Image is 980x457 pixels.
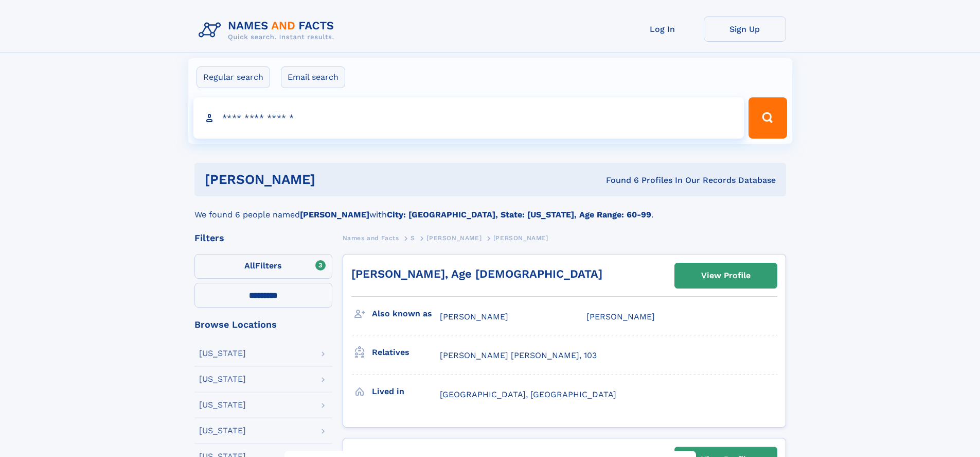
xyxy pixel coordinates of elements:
a: S [411,231,415,244]
span: [PERSON_NAME] [493,234,548,242]
span: All [244,261,255,270]
h1: [PERSON_NAME] [205,173,461,186]
h3: Also known as [372,305,440,323]
h3: Lived in [372,383,440,400]
div: [US_STATE] [199,349,246,358]
div: Browse Locations [194,320,332,329]
div: [US_STATE] [199,375,246,383]
span: [PERSON_NAME] [440,312,508,321]
button: Search Button [749,97,787,139]
label: Filters [194,254,332,279]
input: search input [193,97,744,139]
div: [US_STATE] [199,401,246,409]
a: Log In [621,16,704,42]
a: [PERSON_NAME], Age [DEMOGRAPHIC_DATA] [351,267,602,280]
div: View Profile [701,264,751,287]
div: We found 6 people named with . [194,196,786,221]
span: [PERSON_NAME] [426,234,482,242]
label: Regular search [197,66,270,88]
a: View Profile [675,263,777,288]
b: City: [GEOGRAPHIC_DATA], State: [US_STATE], Age Range: 60-99 [387,210,651,219]
span: S [411,234,415,242]
b: [PERSON_NAME] [300,210,369,219]
div: Found 6 Profiles In Our Records Database [460,175,776,186]
img: Logo Names and Facts [194,16,343,44]
a: Names and Facts [343,231,399,244]
a: Sign Up [704,16,786,42]
a: [PERSON_NAME] [PERSON_NAME], 103 [440,350,597,361]
label: Email search [281,66,345,88]
span: [PERSON_NAME] [586,312,655,321]
div: [US_STATE] [199,427,246,435]
a: [PERSON_NAME] [426,231,482,244]
h3: Relatives [372,344,440,361]
span: [GEOGRAPHIC_DATA], [GEOGRAPHIC_DATA] [440,390,616,399]
div: Filters [194,233,332,243]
